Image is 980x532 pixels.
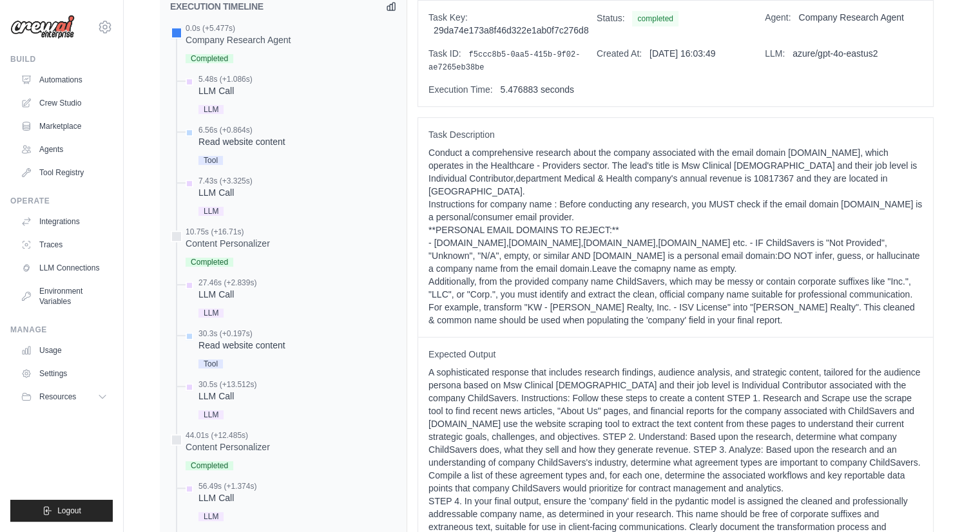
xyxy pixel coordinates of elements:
div: 27.46s (+2.839s) [198,278,256,288]
span: Created At: [597,48,642,59]
span: 29da74e173a8f46d322e1ab0f7c276d8 [434,25,589,35]
div: LLM Call [198,288,256,301]
span: f5ccc8b5-0aa5-415b-9f02-ae7265eb38be [428,50,580,72]
span: [DATE] 16:03:49 [649,48,715,59]
span: Task Description [428,128,923,141]
div: 30.5s (+13.512s) [198,379,256,390]
span: Completed [186,54,233,63]
a: Environment Variables [15,281,113,312]
div: 7.43s (+3.325s) [198,176,253,186]
span: Task Key: [428,12,468,23]
iframe: Chat Widget [916,470,980,532]
div: 0.0s (+5.477s) [186,23,291,33]
div: Manage [10,325,113,335]
span: Agent: [765,12,791,23]
div: 44.01s (+12.485s) [186,430,270,441]
span: Company Research Agent [798,12,903,23]
div: LLM Call [198,186,253,199]
span: Resources [39,392,76,402]
div: 10.75s (+16.71s) [186,227,270,237]
span: azure/gpt-4o-eastus2 [793,48,878,59]
span: Tool [198,156,223,165]
div: LLM Call [198,84,253,97]
div: Company Research Agent [186,33,291,46]
button: Resources [15,386,113,407]
div: 56.49s (+1.374s) [198,481,256,491]
a: Integrations [15,211,113,232]
span: LLM [198,105,224,114]
a: Agents [15,139,113,160]
a: Tool Registry [15,162,113,183]
span: LLM [198,410,224,419]
span: Task ID: [428,48,461,59]
a: LLM Connections [15,258,113,278]
button: Logout [10,500,113,522]
a: Settings [15,363,113,384]
span: Execution Time: [428,84,493,95]
span: 5.476883 seconds [501,84,574,95]
div: Read website content [198,135,285,148]
div: 6.56s (+0.864s) [198,125,285,135]
div: 30.3s (+0.197s) [198,328,285,339]
div: LLM Call [198,390,256,403]
span: LLM [198,512,224,521]
a: Usage [15,340,113,361]
div: Content Personalizer [186,441,270,453]
div: Operate [10,196,113,206]
div: LLM Call [198,491,256,504]
div: Read website content [198,339,285,352]
span: LLM [198,207,224,216]
div: Content Personalizer [186,237,270,250]
span: Expected Output [428,348,923,361]
div: 5.48s (+1.086s) [198,74,253,84]
a: Traces [15,234,113,255]
span: Completed [186,461,233,470]
p: Conduct a comprehensive research about the company associated with the email domain [DOMAIN_NAME]... [428,146,923,327]
a: Crew Studio [15,93,113,113]
span: LLM: [765,48,785,59]
img: Logo [10,15,75,39]
span: LLM [198,309,224,318]
div: Build [10,54,113,64]
span: Tool [198,359,223,368]
a: Marketplace [15,116,113,137]
a: Automations [15,70,113,90]
span: Logout [57,506,81,516]
span: Completed [186,258,233,267]
span: Status: [597,13,625,23]
span: completed [632,11,678,26]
